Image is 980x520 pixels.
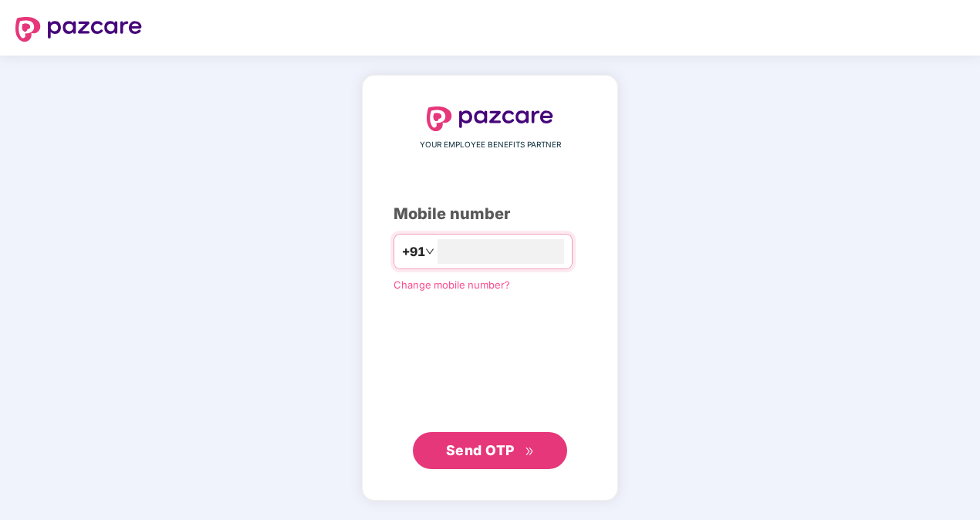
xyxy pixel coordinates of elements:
[525,447,535,457] span: double-right
[394,279,510,291] a: Change mobile number?
[446,442,515,458] span: Send OTP
[402,242,425,262] span: +91
[425,247,434,256] span: down
[413,432,567,469] button: Send OTPdouble-right
[394,202,586,226] div: Mobile number
[420,139,561,151] span: YOUR EMPLOYEE BENEFITS PARTNER
[15,17,142,42] img: logo
[427,106,553,131] img: logo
